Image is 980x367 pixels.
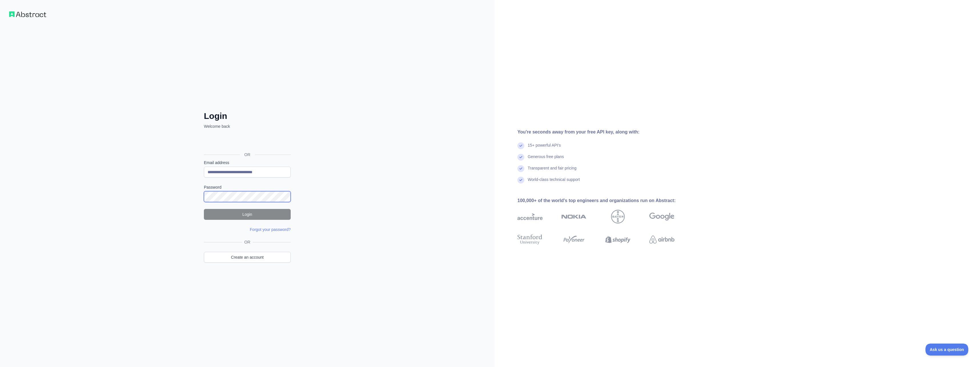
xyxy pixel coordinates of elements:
[517,142,524,149] img: check mark
[528,165,577,177] div: Transparent and fair pricing
[517,129,693,135] div: You're seconds away from your free API key, along with:
[517,165,524,172] img: check mark
[561,210,587,224] img: nokia
[528,154,564,165] div: Generous free plans
[204,184,291,190] label: Password
[611,210,625,224] img: bayer
[204,123,291,129] p: Welcome back
[9,11,46,17] img: Workflow
[517,210,543,224] img: accenture
[204,111,291,121] h2: Login
[201,135,292,148] iframe: Sign in with Google Button
[528,177,580,188] div: World-class technical support
[528,142,561,154] div: 15+ powerful API's
[517,197,693,204] div: 100,000+ of the world's top engineers and organizations run on Abstract:
[649,210,674,224] img: google
[204,209,291,220] button: Login
[925,344,969,356] iframe: Toggle Customer Support
[517,177,524,183] img: check mark
[561,233,587,246] img: payoneer
[517,154,524,161] img: check mark
[240,152,255,157] span: OR
[204,160,291,165] label: Email address
[242,239,253,245] span: OR
[649,233,674,246] img: airbnb
[517,233,543,246] img: stanford university
[204,252,291,263] a: Create an account
[605,233,630,246] img: shopify
[250,227,291,232] a: Forgot your password?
